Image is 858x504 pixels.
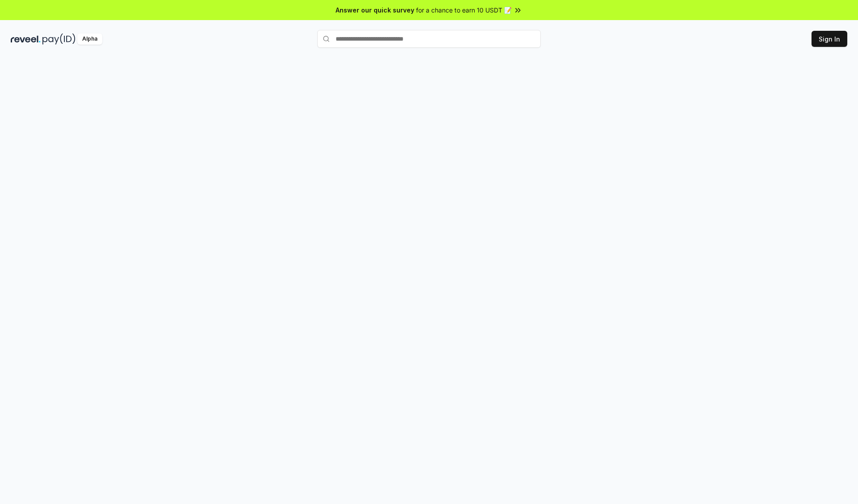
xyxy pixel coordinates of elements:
span: Answer our quick survey [336,5,414,15]
div: Alpha [77,33,102,45]
span: for a chance to earn 10 USDT 📝 [416,5,512,15]
img: reveel_dark [11,33,41,45]
img: pay_id [42,33,76,45]
button: Sign In [812,31,847,47]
